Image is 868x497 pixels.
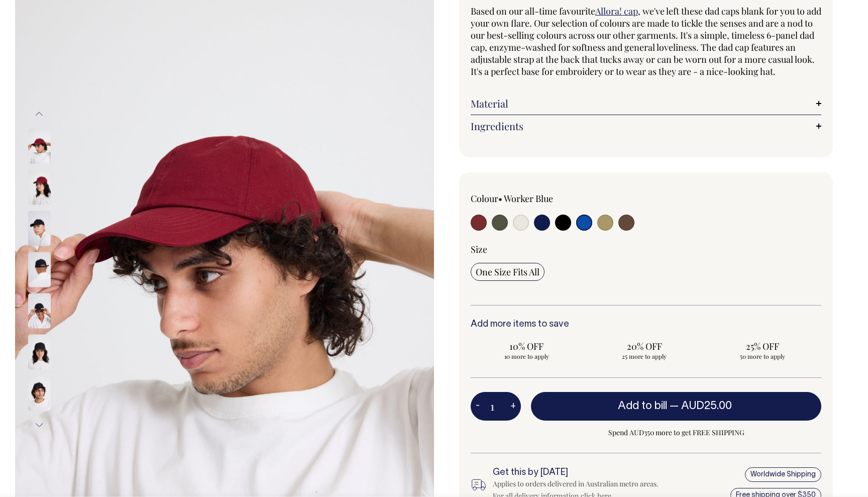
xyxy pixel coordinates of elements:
[706,337,818,363] input: 25% OFF 50 more to apply
[504,192,553,205] label: Worker Blue
[594,340,696,352] span: 20% OFF
[531,427,821,439] span: Spend AUD350 more to get FREE SHIPPING
[618,401,667,411] span: Add to bill
[531,392,821,420] button: Add to bill —AUD25.00
[28,169,51,205] img: burgundy
[471,5,595,17] span: Based on our all-time favourite
[32,414,47,436] button: Next
[505,396,521,417] button: +
[471,192,611,205] div: Colour
[493,468,662,478] h6: Get this by [DATE]
[32,103,47,126] button: Previous
[28,128,51,163] img: burgundy
[471,5,821,77] span: , we've left these dad caps blank for you to add your own flare. Our selection of colours are mad...
[471,243,821,255] div: Size
[476,340,578,352] span: 10% OFF
[595,5,638,17] a: Allora! cap
[476,266,539,278] span: One Size Fits All
[670,401,734,411] span: —
[28,293,51,328] img: black
[711,340,813,352] span: 25% OFF
[28,252,51,287] img: black
[498,192,502,205] span: •
[28,211,51,246] img: black
[594,352,696,360] span: 25 more to apply
[471,337,583,363] input: 10% OFF 10 more to apply
[471,263,545,281] input: One Size Fits All
[711,352,813,360] span: 50 more to apply
[476,352,578,360] span: 10 more to apply
[471,320,821,330] h6: Add more items to save
[28,375,51,411] img: black
[471,396,485,417] button: -
[681,401,732,411] span: AUD25.00
[589,337,701,363] input: 20% OFF 25 more to apply
[28,334,51,369] img: black
[471,97,821,110] a: Material
[471,120,821,132] a: Ingredients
